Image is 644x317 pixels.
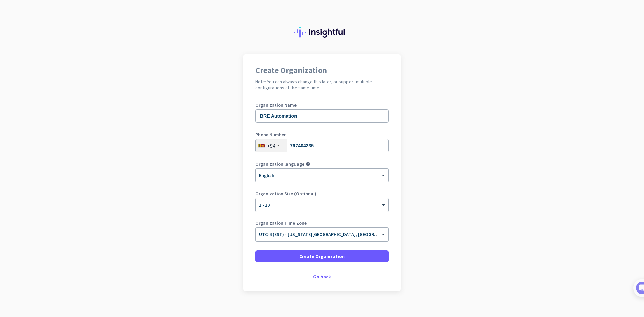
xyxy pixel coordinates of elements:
div: +94 [267,142,275,149]
span: Create Organization [299,253,345,260]
input: What is the name of your organization? [255,109,389,123]
div: Go back [255,274,389,279]
img: Insightful [294,27,350,38]
label: Organization language [255,162,304,166]
input: 112 345 678 [255,139,389,152]
i: help [306,162,310,166]
h1: Create Organization [255,66,389,74]
button: Create Organization [255,250,389,262]
h2: Note: You can always change this later, or support multiple configurations at the same time [255,78,389,91]
label: Phone Number [255,132,389,137]
label: Organization Time Zone [255,221,389,225]
label: Organization Name [255,103,389,107]
label: Organization Size (Optional) [255,191,389,196]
